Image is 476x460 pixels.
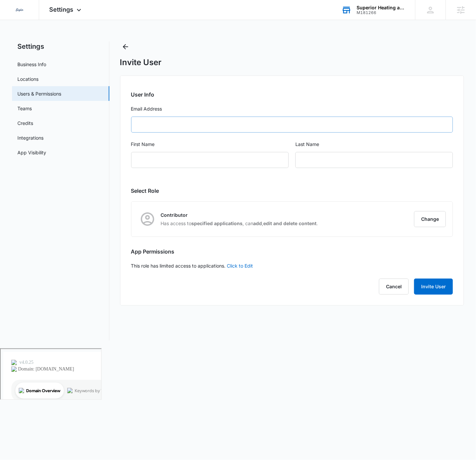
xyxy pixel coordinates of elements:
[161,211,318,218] p: Contributor
[227,263,253,269] a: Click to Edit
[17,120,33,127] a: Credits
[120,41,131,52] button: Back
[192,220,243,226] strong: specified applications
[12,41,109,51] h2: Settings
[11,11,16,16] img: logo_orange.svg
[17,75,38,83] a: Locations
[131,141,289,148] label: First Name
[131,187,453,195] h2: Select Role
[120,75,464,306] div: This role has limited access to applications.
[17,17,74,23] div: Domain: [DOMAIN_NAME]
[17,105,32,112] a: Teams
[17,90,61,97] a: Users & Permissions
[131,105,453,113] label: Email Address
[67,39,72,44] img: tab_keywords_by_traffic_grey.svg
[131,91,453,99] h2: User Info
[74,39,113,44] div: Keywords by Traffic
[17,149,46,156] a: App Visibility
[131,248,453,256] h2: App Permissions
[120,57,162,67] h1: Invite User
[357,10,405,15] div: account id
[25,39,60,44] div: Domain Overview
[11,17,16,23] img: website_grey.svg
[379,279,409,295] button: Cancel
[414,211,446,227] button: Change
[357,5,405,10] div: account name
[295,141,453,148] label: Last Name
[17,134,43,141] a: Integrations
[18,39,23,44] img: tab_domain_overview_orange.svg
[264,220,317,226] strong: edit and delete content
[17,61,46,68] a: Business Info
[254,220,262,226] strong: add
[161,220,318,227] p: Has access to , can , .
[414,279,453,295] button: Invite User
[49,6,73,13] span: Settings
[19,11,33,16] div: v 4.0.25
[13,4,25,16] img: Sigler Corporate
